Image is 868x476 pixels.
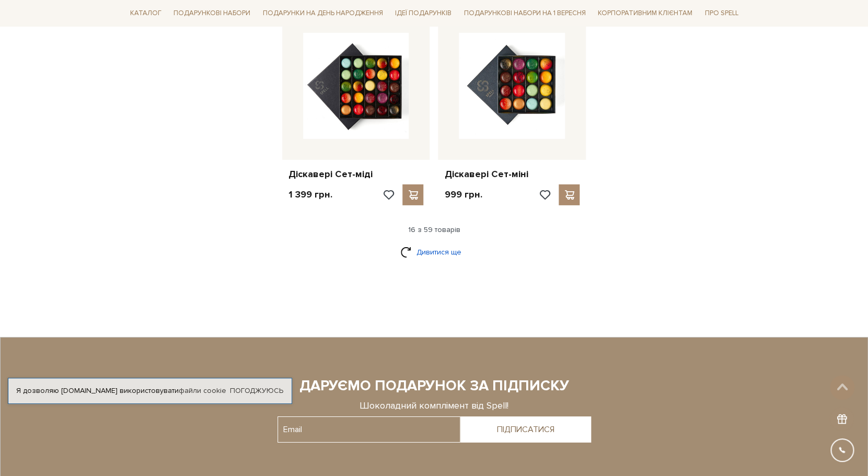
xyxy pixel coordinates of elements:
[444,189,482,201] p: 999 грн.
[594,4,697,22] a: Корпоративним клієнтам
[126,5,166,21] a: Каталог
[444,168,580,180] a: Діскавері Сет-міні
[391,5,456,21] a: Ідеї подарунків
[169,5,254,21] a: Подарункові набори
[230,386,283,396] a: Погоджуюсь
[122,225,747,235] div: 16 з 59 товарів
[259,5,387,21] a: Подарунки на День народження
[288,189,332,201] p: 1 399 грн.
[460,4,590,22] a: Подарункові набори на 1 Вересня
[179,386,226,395] a: файли cookie
[400,243,468,261] a: Дивитися ще
[288,168,424,180] a: Діскавері Сет-міді
[8,386,292,396] div: Я дозволяю [DOMAIN_NAME] використовувати
[701,5,743,21] a: Про Spell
